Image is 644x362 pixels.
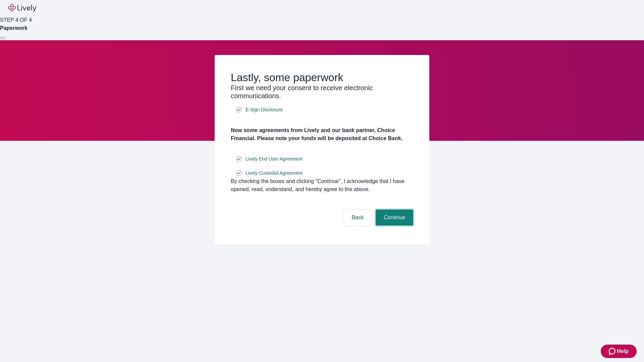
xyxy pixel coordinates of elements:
span: Lively Custodial Agreement [246,170,303,177]
span: Lively End User Agreement [246,156,303,163]
h4: Now some agreements from Lively and our bank partner, Choice Financial. Please note your funds wi... [231,126,413,142]
a: e-sign disclosure document [244,106,284,114]
img: Lively [8,4,36,12]
button: Continue [376,209,413,226]
a: e-sign disclosure document [244,169,304,177]
h3: First we need your consent to receive electronic communications. [231,84,413,100]
svg: Zendesk support icon [609,347,617,355]
span: Help [617,347,629,355]
button: Back [343,209,372,226]
a: e-sign disclosure document [244,155,304,163]
button: Zendesk support iconHelp [601,345,637,358]
h2: Lastly, some paperwork [231,71,413,84]
span: E-Sign Disclosure [246,106,283,113]
div: By checking the boxes and clicking “Continue", I acknowledge that I have opened, read, understand... [231,177,413,193]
